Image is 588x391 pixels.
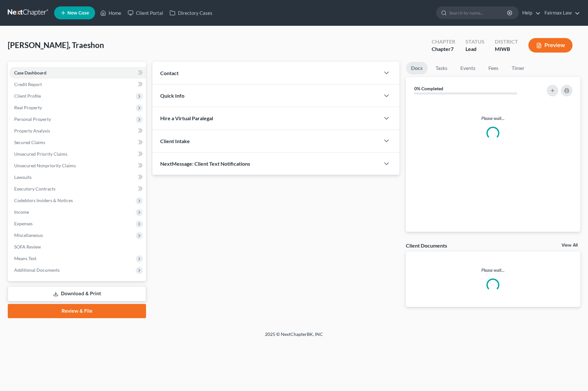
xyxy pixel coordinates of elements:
span: Credit Report [14,82,42,87]
span: [PERSON_NAME], Traeshon [8,40,104,50]
a: Property Analysis [9,125,146,137]
span: Unsecured Nonpriority Claims [14,163,76,168]
a: Home [97,7,124,19]
span: 7 [451,46,454,52]
span: SOFA Review [14,244,41,249]
p: Please wait... [411,115,575,122]
span: Lawsuits [14,174,32,180]
a: Unsecured Nonpriority Claims [9,160,146,171]
a: Unsecured Priority Claims [9,148,146,160]
a: Lawsuits [9,171,146,183]
a: Executory Contracts [9,183,146,195]
button: Preview [528,38,573,53]
a: Tasks [430,62,453,74]
p: Please wait... [406,267,580,273]
div: Status [465,38,485,45]
span: Unsecured Priority Claims [14,151,67,157]
a: Download & Print [8,286,146,301]
span: Personal Property [14,116,51,122]
a: Docs [406,62,428,74]
span: Means Test [14,256,36,261]
span: Client Profile [14,93,41,99]
a: Help [519,7,541,19]
a: Timer [506,62,530,74]
a: Credit Report [9,79,146,90]
span: Case Dashboard [14,70,46,75]
span: Income [14,209,29,215]
a: Directory Cases [166,7,216,19]
div: Client Documents [406,242,447,249]
a: Client Portal [124,7,166,19]
span: Quick Info [160,93,184,99]
div: 2025 © NextChapterBK, INC [110,331,478,343]
span: Contact [160,70,179,76]
span: Miscellaneous [14,232,43,238]
span: Executory Contracts [14,186,55,191]
span: NextMessage: Client Text Notifications [160,161,250,167]
strong: 0% Completed [414,86,443,91]
div: MIWB [495,45,518,53]
div: Chapter [432,45,455,53]
a: Fees [483,62,504,74]
a: SOFA Review [9,241,146,253]
span: Real Property [14,105,42,110]
div: District [495,38,518,45]
a: Review & File [8,304,146,318]
div: Lead [465,45,485,53]
input: Search by name... [449,7,508,19]
span: Property Analysis [14,128,50,133]
span: Additional Documents [14,267,60,273]
a: Events [455,62,481,74]
span: New Case [67,11,89,15]
span: Hire a Virtual Paralegal [160,115,213,121]
div: Chapter [432,38,455,45]
span: Expenses [14,221,33,226]
a: Case Dashboard [9,67,146,79]
a: Fairmax Law [541,7,580,19]
a: Secured Claims [9,137,146,148]
span: Secured Claims [14,140,45,145]
span: Codebtors Insiders & Notices [14,198,73,203]
span: Client Intake [160,138,190,144]
a: View All [562,243,578,248]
